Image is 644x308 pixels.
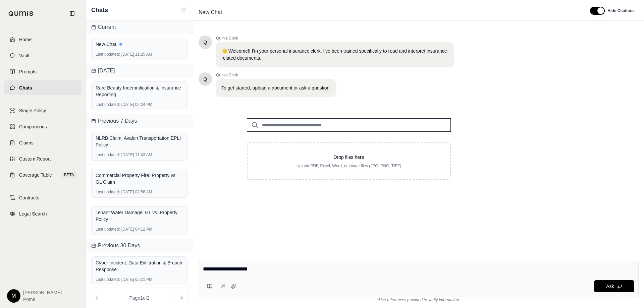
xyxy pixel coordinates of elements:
[96,52,120,57] span: Last updated:
[216,72,336,78] span: Qumis Clerk
[19,210,47,217] span: Legal Search
[4,119,82,134] a: Comparisons
[4,64,82,79] a: Prompts
[86,114,193,128] div: Previous 7 Days
[96,227,120,232] span: Last updated:
[221,84,331,91] p: To get started, upload a document or ask a question.
[4,206,82,221] a: Legal Search
[96,102,120,107] span: Last updated:
[86,239,193,252] div: Previous 30 Days
[96,41,183,48] div: New Chat
[7,289,20,303] div: M
[4,48,82,63] a: Vault
[96,152,120,158] span: Last updated:
[96,84,183,98] div: Rare Beauty Indemnification & Insurance Reporting
[4,80,82,95] a: Chats
[129,295,150,301] span: Page 1 of 2
[96,227,183,232] div: [DATE] 04:12 PM
[179,6,187,14] button: New Chat
[96,189,120,195] span: Last updated:
[96,277,183,282] div: [DATE] 05:21 PM
[4,168,82,182] a: Coverage TableBETA
[96,52,183,57] div: [DATE] 11:25 AM
[62,172,76,178] span: BETA
[196,7,225,18] span: New Chat
[19,84,32,91] span: Chats
[96,135,183,148] div: NLRB Claim: Avalon Transportation EPLI Policy
[196,7,582,18] div: Edit Title
[96,277,120,282] span: Last updated:
[204,76,207,82] span: Hello
[19,194,39,201] span: Contracts
[96,189,183,195] div: [DATE] 08:56 AM
[4,135,82,150] a: Claims
[216,36,454,41] span: Qumis Clerk
[96,172,183,185] div: Commercial Property Fire: Property vs. GL Claim
[19,139,34,146] span: Claims
[19,123,47,130] span: Comparisons
[67,8,77,19] button: Collapse sidebar
[204,39,207,46] span: Hello
[4,32,82,47] a: Home
[258,163,439,169] p: Upload PDF, Excel, Word, or image files (JPG, PNG, TIFF)
[8,11,34,16] img: Qumis Logo
[4,151,82,166] a: Custom Report
[86,20,193,34] div: Current
[19,107,46,114] span: Single Policy
[96,259,183,273] div: Cyber Incident: Data Exfiltration & Breach Response
[4,103,82,118] a: Single Policy
[96,209,183,223] div: Tenant Water Damage: GL vs. Property Policy
[96,152,183,158] div: [DATE] 11:43 AM
[19,68,37,75] span: Prompts
[607,8,635,13] span: Hide Citations
[594,280,634,292] button: Ask
[23,289,62,296] span: [PERSON_NAME]
[23,296,62,303] span: Poms
[19,172,52,178] span: Coverage Table
[4,190,82,205] a: Contracts
[19,52,30,59] span: Vault
[96,102,183,107] div: [DATE] 02:04 PM
[86,64,193,77] div: [DATE]
[91,5,108,15] span: Chats
[19,36,32,43] span: Home
[606,284,614,289] span: Ask
[258,154,439,161] p: Drop files here
[19,156,51,162] span: Custom Report
[221,48,449,62] p: 👋 Welcome!! I'm your personal insurance clerk. I've been trained specifically to read and interpr...
[199,297,639,303] div: *Use references provided to verify information.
